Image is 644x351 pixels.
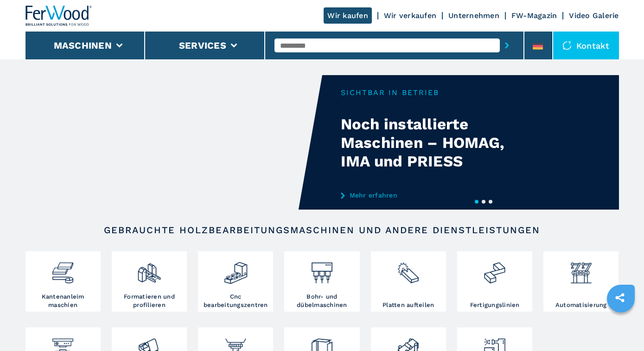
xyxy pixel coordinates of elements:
h3: Formatieren und profilieren [114,293,185,309]
a: Cnc bearbeitungszentren [198,251,273,312]
a: Mehr erfahren [341,191,523,199]
h3: Platten aufteilen [383,301,434,309]
a: Formatieren und profilieren [112,251,187,312]
button: submit-button [500,35,514,56]
a: Bohr- und dübelmaschinen [284,251,359,312]
a: Wir kaufen [324,7,372,24]
a: Unternehmen [448,11,499,20]
h2: Gebrauchte Holzbearbeitungsmaschinen und andere Dienstleistungen [55,224,589,236]
button: 2 [482,200,485,204]
img: Ferwood [26,6,92,26]
h3: Fertigungslinien [470,301,520,309]
button: Maschinen [54,40,112,51]
a: Video Galerie [569,11,618,20]
img: linee_di_produzione_2.png [482,254,507,285]
a: sharethis [608,286,631,309]
a: Wir verkaufen [384,11,436,20]
h3: Cnc bearbeitungszentren [200,293,271,309]
button: 3 [489,200,492,204]
button: 1 [475,200,478,204]
h3: Kantenanleim maschien [28,293,98,309]
img: centro_di_lavoro_cnc_2.png [223,254,248,285]
h3: Bohr- und dübelmaschinen [287,293,357,309]
button: Services [179,40,226,51]
a: Fertigungslinien [457,251,532,312]
h3: Automatisierung [555,301,607,309]
a: Platten aufteilen [371,251,446,312]
video: Your browser does not support the video tag. [26,75,322,210]
img: automazione.png [569,254,593,285]
img: Kontakt [562,41,572,50]
a: Automatisierung [543,251,618,312]
img: bordatrici_1.png [51,254,75,285]
img: sezionatrici_2.png [396,254,421,285]
a: Kantenanleim maschien [26,251,101,312]
img: foratrici_inseritrici_2.png [310,254,334,285]
img: squadratrici_2.png [137,254,161,285]
div: Kontakt [553,32,619,59]
a: FW-Magazin [511,11,557,20]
